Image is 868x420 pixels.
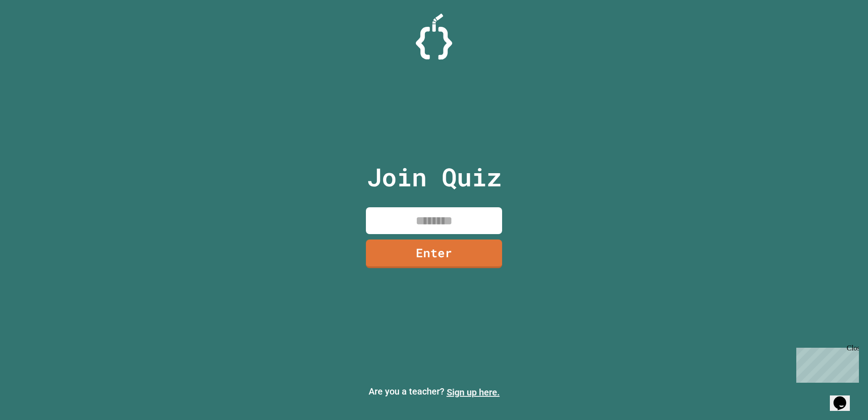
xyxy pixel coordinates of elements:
div: Chat with us now!Close [4,4,63,58]
iframe: chat widget [830,384,859,411]
img: Logo.svg [416,14,452,60]
p: Are you a teacher? [7,385,861,399]
p: Join Quiz [367,158,502,196]
a: Enter [366,240,502,268]
a: Sign up here. [447,387,500,398]
iframe: chat widget [793,344,859,383]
